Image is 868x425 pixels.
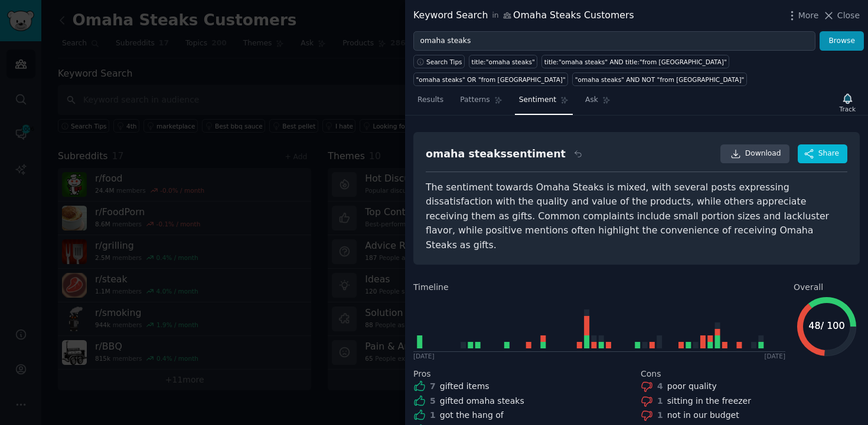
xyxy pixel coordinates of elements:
div: omaha steaks sentiment [426,147,566,162]
div: 7 [430,380,436,393]
input: Try a keyword related to your business [413,31,815,51]
span: Ask [585,95,598,106]
div: Track [840,105,856,113]
span: Share [818,149,839,159]
a: title:"omaha steaks" [469,55,537,68]
div: [DATE] [764,352,785,360]
span: in [492,11,498,21]
div: 1 [657,395,663,407]
a: Ask [581,91,615,115]
button: More [786,9,819,22]
div: poor quality [667,380,717,393]
a: "omaha steaks" AND NOT "from [GEOGRAPHIC_DATA]" [572,73,747,86]
div: 1 [430,409,436,421]
span: Cons [641,368,661,380]
span: Timeline [413,281,449,294]
div: not in our budget [667,409,739,421]
span: Overall [794,281,823,294]
div: gifted items [440,380,490,393]
span: Pros [413,368,431,380]
span: Search Tips [426,58,462,66]
div: 4 [657,380,663,393]
div: got the hang of [440,409,504,421]
span: Results [417,95,443,106]
span: Patterns [460,95,490,106]
a: Sentiment [515,91,573,115]
a: Patterns [456,91,506,115]
div: 1 [657,409,663,421]
div: gifted omaha steaks [440,395,524,407]
span: Sentiment [519,95,556,106]
button: Browse [820,31,864,51]
div: title:"omaha steaks" [472,58,535,66]
div: "omaha steaks" AND NOT "from [GEOGRAPHIC_DATA]" [575,75,745,84]
a: Results [413,91,448,115]
button: Close [823,9,860,22]
span: Close [837,9,860,22]
div: Keyword Search Omaha Steaks Customers [413,8,634,23]
div: sitting in the freezer [667,395,751,407]
button: Track [836,90,860,115]
div: [DATE] [413,352,435,360]
a: title:"omaha steaks" AND title:"from [GEOGRAPHIC_DATA]" [541,55,729,68]
div: 5 [430,395,436,407]
a: Download [720,144,789,163]
div: "omaha steaks" OR "from [GEOGRAPHIC_DATA]" [416,75,566,84]
div: The sentiment towards Omaha Steaks is mixed, with several posts expressing dissatisfaction with t... [426,180,847,253]
text: 48 / 100 [808,320,844,331]
span: Download [745,149,781,159]
a: "omaha steaks" OR "from [GEOGRAPHIC_DATA]" [413,73,568,86]
span: More [798,9,819,22]
button: Search Tips [413,55,465,68]
button: Share [798,144,847,163]
div: title:"omaha steaks" AND title:"from [GEOGRAPHIC_DATA]" [544,58,727,66]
